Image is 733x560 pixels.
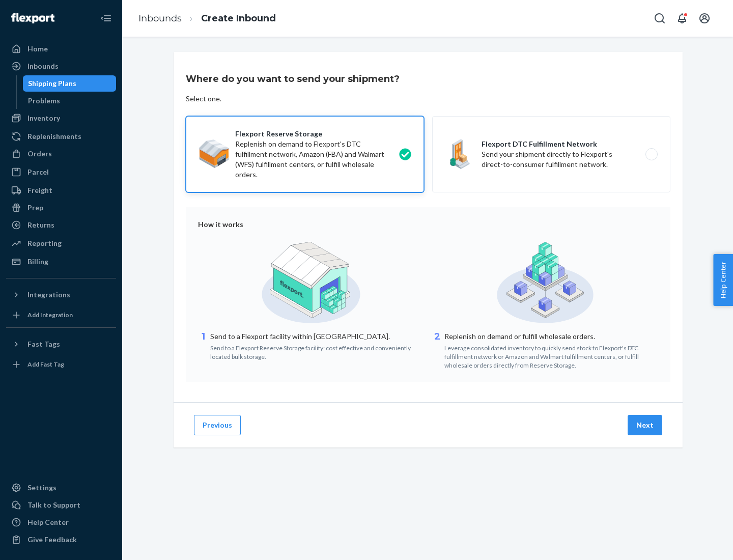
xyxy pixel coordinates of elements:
a: Add Fast Tag [6,356,116,373]
div: 2 [432,330,442,370]
div: Add Fast Tag [27,360,64,369]
button: Previous [194,415,241,435]
div: Settings [27,483,57,493]
div: Talk to Support [27,500,80,510]
div: Replenishments [27,131,81,142]
div: Home [27,44,48,54]
a: Talk to Support [6,497,116,513]
a: Home [6,41,116,57]
div: Parcel [27,167,49,177]
div: Orders [27,149,52,159]
a: Problems [23,93,117,109]
button: Close Navigation [96,8,116,29]
a: Freight [6,182,116,199]
div: How it works [198,219,658,230]
div: Fast Tags [27,339,60,349]
a: Reporting [6,235,116,251]
button: Help Center [713,254,733,306]
div: Prep [27,203,43,213]
div: Returns [27,220,54,230]
img: Flexport logo [11,13,54,23]
div: Help Center [27,517,69,527]
p: Replenish on demand or fulfill wholesale orders. [444,331,658,342]
div: Inventory [27,113,60,123]
button: Integrations [6,287,116,303]
div: Freight [27,185,52,195]
a: Replenishments [6,128,116,145]
a: Returns [6,217,116,233]
a: Inbounds [6,58,116,74]
div: Integrations [27,290,70,300]
a: Shipping Plans [23,75,117,92]
div: Billing [27,257,48,267]
button: Next [628,415,662,435]
button: Fast Tags [6,336,116,352]
button: Open account menu [694,8,715,29]
div: Reporting [27,238,62,248]
h3: Where do you want to send your shipment? [186,72,400,86]
a: Create Inbound [201,13,276,24]
div: 1 [198,330,208,361]
button: Open Search Box [650,8,670,29]
div: Inbounds [27,61,59,71]
a: Prep [6,200,116,216]
button: Give Feedback [6,531,116,548]
div: Problems [28,96,60,106]
a: Help Center [6,514,116,530]
div: Leverage consolidated inventory to quickly send stock to Flexport's DTC fulfillment network or Am... [444,342,658,370]
div: Add Integration [27,311,73,319]
ol: breadcrumbs [130,4,284,34]
a: Parcel [6,164,116,180]
div: Select one. [186,94,221,104]
a: Orders [6,146,116,162]
a: Add Integration [6,307,116,323]
button: Open notifications [672,8,692,29]
a: Inventory [6,110,116,126]
a: Settings [6,480,116,496]
div: Send to a Flexport Reserve Storage facility: cost effective and conveniently located bulk storage. [210,342,424,361]
a: Billing [6,254,116,270]
a: Inbounds [138,13,182,24]
div: Shipping Plans [28,78,76,89]
div: Give Feedback [27,535,77,545]
p: Send to a Flexport facility within [GEOGRAPHIC_DATA]. [210,331,424,342]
